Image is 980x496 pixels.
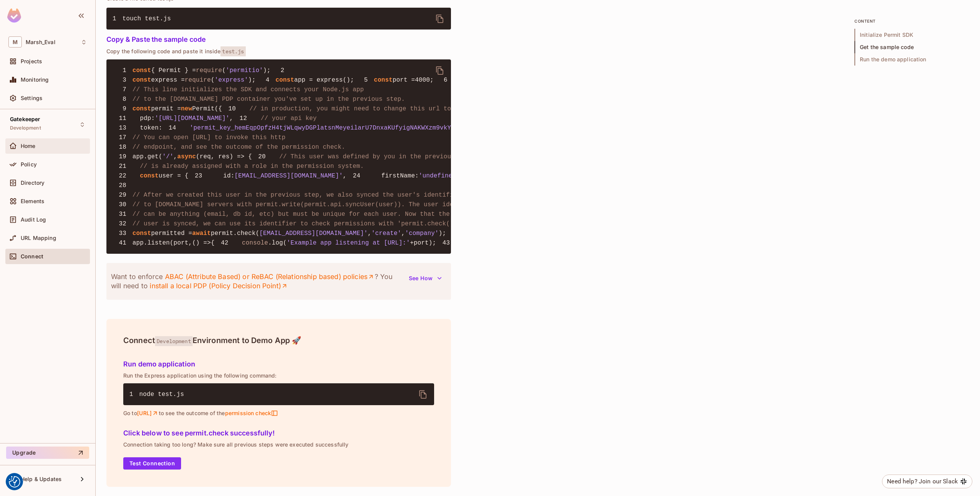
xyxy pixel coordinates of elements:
span: app.get( [132,153,162,160]
span: 33 [113,229,132,238]
h4: Connect Environment to Demo App 🚀 [123,336,434,345]
span: user = { [158,172,188,179]
button: Upgrade [6,447,89,459]
a: install a local PDP (Policy Decision Point) [150,281,288,291]
span: 18 [113,143,132,152]
span: [EMAIL_ADDRESS][DOMAIN_NAME]' [235,172,343,179]
span: const [140,172,159,179]
span: 5 [354,76,374,85]
span: // endpoint, and see the outcome of the permission check. [132,144,345,151]
span: // in production, you might need to change this url to fit your deployment [250,105,526,112]
span: 'undefined' [419,172,460,179]
button: delete [431,10,449,28]
span: Gatekeeper [10,116,41,122]
span: touch test.js [122,15,171,22]
h5: Copy & Paste the sample code [106,36,451,43]
span: const [276,77,294,84]
span: console [242,240,268,246]
span: { Permit } = [151,67,196,74]
span: () => [192,240,211,246]
span: 29 [113,191,132,200]
span: permit = [151,105,181,112]
span: Development [155,336,193,346]
span: 42 [215,238,235,248]
span: pdp [140,115,151,122]
span: ); [263,67,271,74]
span: Elements [21,198,44,204]
button: Test Connection [123,457,181,470]
span: 4000 [415,77,430,84]
span: 'express' [215,77,248,84]
button: delete [431,61,449,80]
p: Go to to see the outcome of the [123,410,434,417]
span: 1 [113,14,122,23]
span: Workspace: Marsh_Eval [26,39,56,45]
span: // This line initializes the SDK and connects your Node.js app [132,86,364,93]
span: 14 [162,123,182,133]
span: 1 [129,390,139,399]
img: Revisit consent button [9,476,20,488]
span: 7 [113,85,132,94]
span: node test.js [139,391,184,398]
a: [URL] [137,410,159,417]
span: 22 [113,171,132,181]
span: // user is synced, we can use its identifier to check permissions with 'permit.check()'. [132,220,461,227]
span: 43 [436,238,456,248]
span: , [343,172,346,179]
span: Settings [21,95,42,101]
span: 23 [188,171,208,181]
span: 21 [113,162,132,171]
span: 'permit_key_hemEqpOpfzH4tjWLqwyDGPlatsnMeyeilarU7DnxaKUfyigNAKWXzm9vkYJN9GsYxc0EUfohrgoN7a8lQFeQXg' [190,125,559,131]
span: 19 [113,152,132,161]
span: Development [10,125,41,131]
span: id [223,172,231,179]
span: port = [392,77,415,84]
span: 31 [113,210,132,219]
a: ABAC (Attribute Based) or ReBAC (Relationship based) policies [165,272,374,281]
button: delete [414,385,432,404]
span: 17 [113,133,132,142]
span: Projects [21,58,42,64]
p: content [854,18,969,24]
span: 28 [113,181,132,190]
span: , [230,115,234,122]
span: 30 [113,200,132,209]
span: // can be anything (email, db id, etc) but must be unique for each user. Now that the [132,211,450,218]
span: '[URL][DOMAIN_NAME]' [155,115,230,122]
span: Directory [21,180,44,186]
span: 32 [113,219,132,228]
span: new [181,105,192,112]
span: , [367,230,371,237]
span: express = [151,77,185,84]
span: 8 [113,95,132,104]
span: const [132,67,151,74]
span: , [173,153,177,160]
span: Permit({ [192,105,222,112]
p: Connection taking too long? Make sure all previous steps were executed successfully [123,442,434,448]
span: Connect [21,253,43,259]
span: , [401,230,405,237]
span: const [374,77,393,84]
h5: Run demo application [123,360,434,368]
span: 'create' [371,230,401,237]
span: app = express(); [294,77,354,84]
span: '/' [162,153,173,160]
span: Get the sample code [854,41,969,53]
span: token [140,125,159,131]
span: // your api key [261,115,317,122]
span: 'company' [405,230,439,237]
div: Need help? Join our Slack [887,477,958,486]
img: SReyMgAAAABJRU5ErkJggg== [7,8,21,23]
span: // After we created this user in the previous step, we also synced the user's identifier [132,192,461,199]
span: firstName [381,172,415,179]
span: test.js [220,46,245,56]
span: permit.check( [211,230,260,237]
p: Want to enforce ? You will need to [111,272,404,291]
span: 20 [252,152,272,161]
span: permitted = [151,230,192,237]
span: app.listen(port, [132,240,192,246]
span: (req, res) => { [196,153,252,160]
span: Policy [21,161,37,168]
span: 2 [271,66,291,75]
span: 12 [233,114,253,123]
